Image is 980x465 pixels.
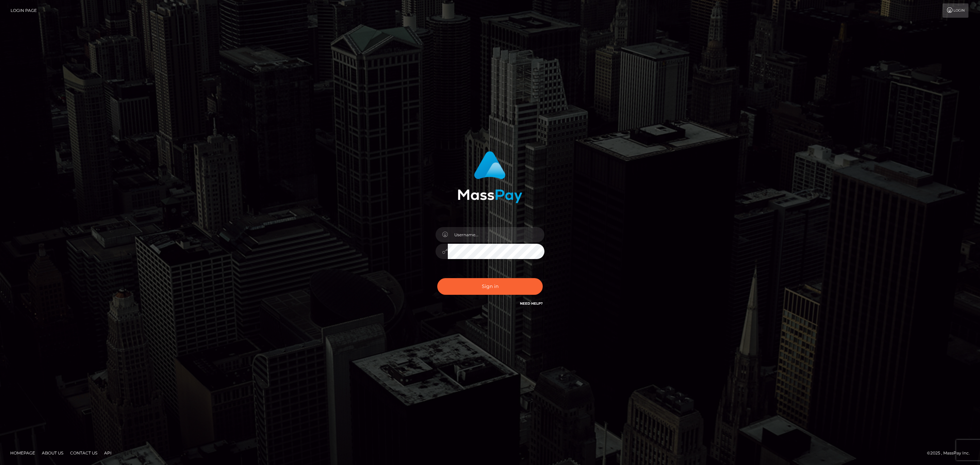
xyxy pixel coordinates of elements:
[39,448,66,458] a: About Us
[448,227,544,242] input: Username...
[520,301,543,306] a: Need Help?
[943,3,968,18] a: Login
[437,278,543,295] button: Sign in
[67,448,100,458] a: Contact Us
[927,449,975,457] div: © 2025 , MassPay Inc.
[7,448,38,458] a: Homepage
[458,151,522,203] img: MassPay Login
[101,448,114,458] a: API
[11,3,37,18] a: Login Page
